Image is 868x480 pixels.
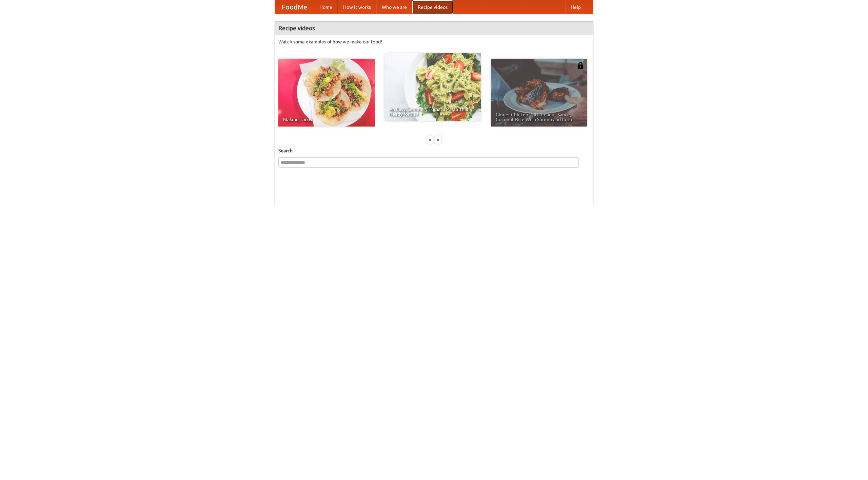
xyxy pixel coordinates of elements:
span: Making Tacos [283,117,370,122]
p: Watch some examples of how we make our food! [278,38,590,45]
h5: Search [278,147,590,154]
div: « [427,135,433,144]
span: An Easy, Summery Tomato Pasta That's Ready for Fall [389,107,476,116]
img: 483408.png [577,62,584,69]
h4: Recipe videos [275,21,593,35]
a: Recipe videos [412,0,453,14]
a: Who we are [376,0,412,14]
div: » [435,135,441,144]
a: How it works [338,0,376,14]
a: An Easy, Summery Tomato Pasta That's Ready for Fall [384,53,481,121]
a: Help [565,0,586,14]
a: FoodMe [275,0,314,14]
a: Making Tacos [278,59,375,127]
a: Home [314,0,338,14]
